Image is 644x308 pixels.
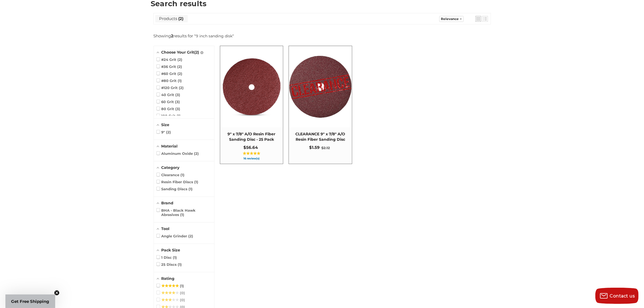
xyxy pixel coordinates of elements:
[161,248,180,253] span: Pack Size
[321,146,330,150] span: $2.12
[157,64,182,69] span: #36 Grit
[157,151,199,156] span: Aluminum Oxide
[441,17,459,21] span: Relevance
[475,16,481,22] a: View grid mode
[157,86,184,90] span: #120 Grit
[178,262,182,267] span: 1
[155,15,188,22] a: View Products Tab
[11,299,49,304] span: Get Free Shipping
[161,144,178,149] span: Material
[180,212,184,217] span: 1
[161,284,179,288] span: ★★★★★
[157,130,171,134] span: 9"
[175,100,180,104] span: 3
[194,180,198,184] span: 1
[194,151,199,156] span: 2
[5,294,55,308] div: Get Free ShippingClose teaser
[157,180,199,184] span: Resin Fiber Discs
[223,157,280,160] span: 16 review(s)
[157,57,183,62] span: #24 Grit
[166,130,171,134] span: 2
[194,50,199,55] span: 2
[180,291,185,295] span: 0
[157,234,193,238] span: Angle Grinder
[161,165,180,170] span: Category
[482,16,488,22] a: View list mode
[289,56,351,118] img: CLEARANCE 9" x 7/8" Aluminum Oxide Resin Fiber Disc
[188,234,193,238] span: 2
[309,145,320,150] span: $1.59
[180,173,184,177] span: 1
[157,255,177,260] span: 1 Disc
[157,187,193,191] span: Sanding Discs
[200,50,203,55] a: Reset: Choose Your Grit
[154,33,234,38] div: Showing results for " "
[173,255,177,260] span: 1
[289,46,352,164] a: CLEARANCE 9" x 7/8" A/O Resin Fiber Sanding Disc
[157,78,182,83] span: #80 Grit
[177,57,182,62] span: 2
[189,187,193,191] span: 1
[177,64,182,69] span: 2
[161,276,175,281] span: Rating
[175,93,180,97] span: 3
[157,93,180,97] span: 40 Grit
[157,173,185,177] span: Clearance
[196,34,233,38] a: 9 inch sanding disk
[157,208,212,217] span: BHA - Black Hawk Abrasives
[177,71,182,76] span: 2
[157,262,182,267] span: 25 Discs
[439,16,464,22] a: Sort options
[157,100,180,104] span: 60 Grit
[180,298,185,302] span: 0
[178,78,182,83] span: 1
[157,71,183,76] span: #60 Grit
[179,86,184,90] span: 2
[161,201,174,205] span: Brand
[243,145,258,150] span: $56.64
[180,284,184,288] span: 1
[171,33,174,38] b: 2
[161,226,170,231] span: Tool
[54,290,60,296] button: Close teaser
[157,114,181,118] span: 100 Grit
[220,56,283,118] img: 9" x 7/8" Aluminum Oxide Resin Fiber Disc
[175,107,180,111] span: 3
[292,132,349,142] span: CLEARANCE 9" x 7/8" A/O Resin Fiber Sanding Disc
[161,50,203,55] span: Choose Your Grit
[220,46,283,164] a: 9" x 7/8" A/O Resin Fiber Sanding Disc - 25 Pack
[223,132,280,142] span: 9" x 7/8" A/O Resin Fiber Sanding Disc - 25 Pack
[161,291,179,295] span: ★★★★★
[161,122,170,127] span: Size
[243,151,260,156] span: ★★★★★
[177,16,184,21] span: 2
[177,114,181,118] span: 1
[157,107,180,111] span: 80 Grit
[161,298,179,302] span: ★★★★★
